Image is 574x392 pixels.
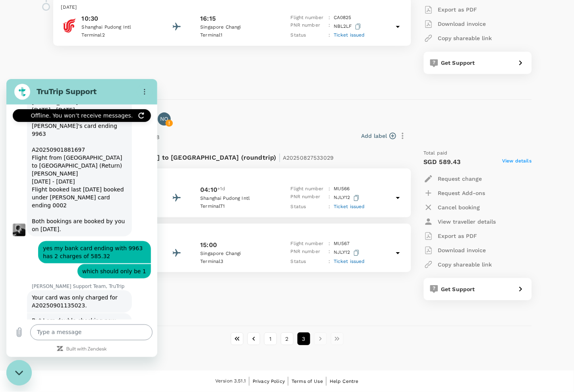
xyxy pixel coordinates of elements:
p: Request Add-ons [438,189,485,197]
p: Terminal 1 [200,31,272,39]
span: Version 3.51.1 [215,377,246,385]
span: Help Centre [330,378,359,384]
span: View details [502,157,532,167]
button: Go to page 2 [281,332,294,345]
p: [PERSON_NAME] Support Team, TruTrip [25,204,151,210]
p: Flight number [291,240,326,248]
p: Status [291,31,326,39]
p: Terminal 2 [82,31,153,39]
button: page 3 [298,332,310,345]
span: which should only be 1 [76,188,140,196]
p: : [329,185,330,193]
a: Terms of Use [292,377,323,386]
p: PNR number [291,21,326,31]
p: Singapore Changi [200,23,272,31]
p: CA 0825 [334,14,352,22]
span: Privacy Policy [253,378,285,384]
p: Flight number [291,14,326,22]
p: Request change [438,175,482,183]
p: Terminal 3 [200,258,272,266]
p: [DATE] [61,230,403,238]
button: Request Add-ons [424,186,485,200]
button: Request change [424,172,482,186]
span: Ticket issued [334,204,365,209]
p: Cancel booking [438,203,480,211]
a: Help Centre [330,377,359,386]
p: Download invoice [438,246,486,254]
button: Cancel booking [424,200,480,214]
button: Go to first page [231,332,244,345]
span: Your card was only charged for A20250901135023. [25,214,121,230]
p: Download invoice [438,20,486,28]
p: SGD 589.43 [424,157,461,167]
a: Privacy Policy [253,377,285,386]
button: Export as PDF [424,229,477,243]
p: : [329,21,330,31]
span: Get Support [441,60,475,66]
p: Export as PDF [438,232,477,240]
p: NJLY12 [334,248,361,258]
span: Terms of Use [292,378,323,384]
button: Go to page 1 [264,332,277,345]
img: Air China [61,17,77,33]
p: : [329,31,330,39]
p: Terminal T1 [200,203,272,210]
span: A20250827533029 [283,154,334,161]
button: Download invoice [424,17,486,31]
p: : [329,240,330,248]
p: PNR number [291,193,326,203]
span: +1d [217,185,225,195]
span: | [278,152,281,163]
p: MU 566 [334,185,350,193]
button: Upload file [5,245,21,261]
button: Export as PDF [424,2,477,17]
p: [DATE] [61,175,403,183]
p: Copy shareable link [438,34,492,42]
p: Shanghai Pudong Intl [200,195,272,203]
span: Total paid [424,149,448,157]
p: Status [291,203,326,211]
p: 04:10 [200,185,217,195]
a: Built with Zendesk: Visit the Zendesk website in a new tab [60,268,100,273]
p: Singapore Changi [200,250,272,258]
p: : [329,203,330,211]
button: Copy shareable link [424,31,492,45]
p: Flight number [291,185,326,193]
iframe: Messaging window [6,79,157,357]
p: Export as PDF [438,6,477,14]
p: NJLY12 [334,193,361,203]
iframe: Button to launch messaging window, conversation in progress [6,360,32,386]
button: View traveller details [424,214,496,229]
span: Ticket issued [334,259,365,264]
button: Add label [361,132,396,140]
button: Go to previous page [247,332,260,345]
p: 15:00 [200,240,217,250]
span: Get Support [441,286,475,292]
button: Copy shareable link [424,257,492,272]
p: PNR number [291,248,326,258]
button: Download invoice [424,243,486,257]
p: 16:15 [200,14,216,23]
p: [DATE] [61,4,403,12]
nav: pagination navigation [229,332,346,345]
p: Shanghai Pudong Intl [82,23,153,31]
p: NO [160,115,168,123]
p: : [329,14,330,22]
p: View traveller details [438,218,496,226]
span: But I am double checking now any bookings related [25,238,121,253]
p: Flight from [GEOGRAPHIC_DATA] to [GEOGRAPHIC_DATA] (roundtrip) [54,149,334,164]
p: MU 567 [334,240,350,248]
p: 10:30 [82,14,153,23]
span: yes my bank card ending with 9963 has 2 charges of 585.32 [37,165,140,181]
p: NBL2LF [334,21,363,31]
p: : [329,248,330,258]
span: Ticket issued [334,32,365,38]
p: Copy shareable link [438,261,492,268]
p: Status [291,258,326,266]
p: : [329,193,330,203]
p: : [329,258,330,266]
